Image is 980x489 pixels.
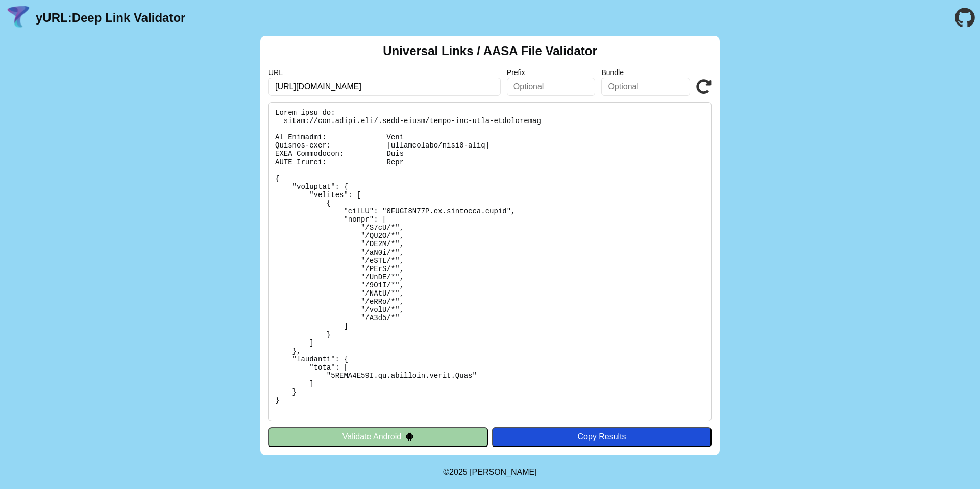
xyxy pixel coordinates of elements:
[268,78,501,96] input: Required
[449,468,468,476] span: 2025
[383,44,597,58] h2: Universal Links / AASA File Validator
[5,5,32,31] img: yURL Logo
[36,11,185,25] a: yURL:Deep Link Validator
[268,427,488,447] button: Validate Android
[405,432,414,441] img: droidIcon.svg
[497,432,706,442] div: Copy Results
[443,455,536,489] footer: ©
[268,68,501,77] label: URL
[601,68,690,77] label: Bundle
[492,427,712,447] button: Copy Results
[268,102,712,421] pre: Lorem ipsu do: sitam://con.adipi.eli/.sedd-eiusm/tempo-inc-utla-etdoloremag Al Enimadmi: Veni Qui...
[601,78,690,96] input: Optional
[507,68,596,77] label: Prefix
[470,468,537,476] a: Michael Ibragimchayev's Personal Site
[507,78,596,96] input: Optional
